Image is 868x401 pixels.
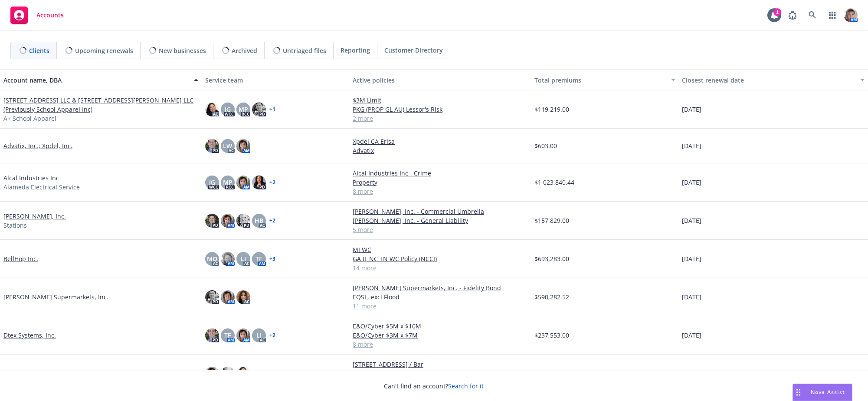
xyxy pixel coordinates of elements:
span: Customer Directory [384,46,443,55]
img: photo [221,252,235,266]
span: [DATE] [682,105,702,114]
span: [DATE] [682,369,702,378]
img: photo [236,367,250,381]
a: [STREET_ADDRESS] LLC & [STREET_ADDRESS][PERSON_NAME] LLC (Previously School Apparel Inc) [3,96,198,114]
a: MI WC [353,245,527,254]
a: [PERSON_NAME] Survivors Trust & [PERSON_NAME] [3,369,154,378]
span: MP [239,105,248,114]
button: Nova Assist [793,384,852,401]
span: [DATE] [682,178,702,187]
span: LI [241,254,246,263]
a: EQSL, excl Flood [353,292,527,302]
a: [PERSON_NAME], Inc. - Commercial Umbrella [353,207,527,216]
div: Total premiums [534,76,665,85]
span: [DATE] [682,292,702,302]
a: Search for it [449,382,484,390]
span: Untriaged files [283,46,326,55]
span: Can't find an account? [384,381,484,391]
button: Total premiums [531,70,678,90]
img: photo [221,367,235,381]
span: $237,553.00 [534,331,569,340]
span: LI [256,331,262,340]
img: photo [844,8,858,22]
a: 2 more [353,114,527,123]
a: GA IL NC TN WC Policy (NCCI) [353,254,527,263]
span: [DATE] [682,331,702,340]
span: New businesses [159,46,206,55]
a: 8 more [353,340,527,349]
a: [PERSON_NAME], Inc. [3,212,66,221]
img: photo [221,214,235,228]
span: HB [255,216,263,225]
a: [STREET_ADDRESS] [353,369,527,378]
a: Advatix, Inc.; Xpdel, Inc. [3,141,72,150]
button: Service team [202,70,349,90]
div: 1 [773,8,781,16]
span: TF [255,254,262,263]
div: Account name, DBA [3,76,189,85]
img: photo [252,176,266,189]
span: MQ [207,254,217,263]
span: Clients [29,46,49,55]
a: Alcal Industries Inc - Crime [353,169,527,178]
a: + 2 [269,180,275,185]
a: [PERSON_NAME] Supermarkets, Inc. - Fidelity Bond [353,283,527,292]
img: photo [205,328,219,342]
img: photo [236,290,250,304]
img: photo [205,139,219,153]
a: Accounts [7,3,67,27]
span: $1,023,840.44 [534,178,574,187]
a: Report a Bug [784,7,801,24]
span: Alameda Electrical Service [3,182,80,192]
a: Advatix [353,146,527,155]
span: JG [209,178,215,187]
a: Search [804,7,821,24]
a: [PERSON_NAME], Inc. - General Liability [353,216,527,225]
a: + 2 [269,218,275,223]
span: [DATE] [682,216,702,225]
a: Dtex Systems, Inc. [3,331,56,340]
img: photo [236,139,250,153]
a: PKG (PROP GL AU) Lessor's Risk [353,105,527,114]
a: 5 more [353,225,527,234]
a: 8 more [353,187,527,196]
span: $603.00 [534,141,557,150]
div: Service team [205,76,346,85]
span: $16,220.00 [534,369,566,378]
div: Closest renewal date [682,76,855,85]
span: [DATE] [682,141,702,150]
button: Active policies [349,70,531,90]
span: Nova Assist [811,388,845,396]
a: Xpdel CA Erisa [353,137,527,146]
a: [PERSON_NAME] Supermarkets, Inc. [3,292,108,302]
img: photo [236,176,250,189]
img: photo [205,103,219,116]
a: + 2 [269,333,275,338]
span: $119,219.00 [534,105,569,114]
span: MP [223,178,233,187]
img: photo [205,367,219,381]
span: $590,282.52 [534,292,569,302]
span: LW [223,141,232,150]
img: photo [205,214,219,228]
span: [DATE] [682,254,702,263]
a: 11 more [353,302,527,311]
a: E&O/Cyber $5M x $10M [353,321,527,331]
img: photo [236,328,250,342]
img: photo [236,214,250,228]
a: E&O/Cyber $3M x $7M [353,331,527,340]
a: + 1 [269,107,275,112]
a: [STREET_ADDRESS] / Bar [353,360,527,369]
img: photo [221,290,235,304]
a: $3M Limit [353,96,527,105]
a: 14 more [353,263,527,272]
div: Drag to move [793,384,804,401]
span: Archived [232,46,257,55]
span: JG [225,105,231,114]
